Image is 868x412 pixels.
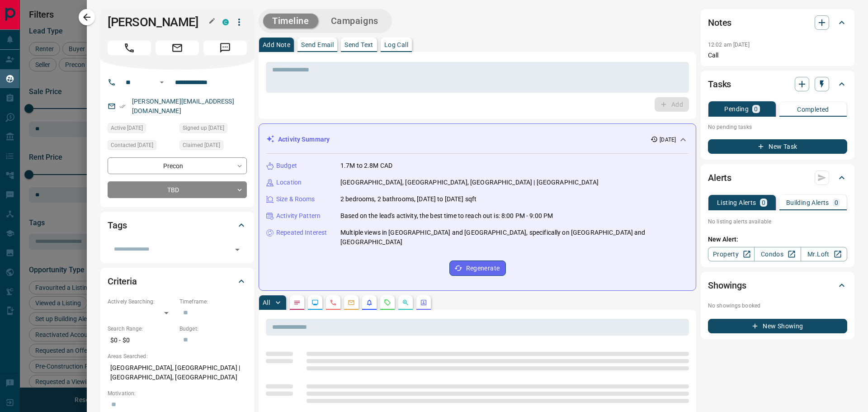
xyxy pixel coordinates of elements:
[717,199,756,206] p: Listing Alerts
[179,123,247,136] div: Mon Sep 01 2025
[420,299,427,306] svg: Agent Actions
[132,98,234,114] a: [PERSON_NAME][EMAIL_ADDRESS][DOMAIN_NAME]
[108,360,247,385] p: [GEOGRAPHIC_DATA], [GEOGRAPHIC_DATA] | [GEOGRAPHIC_DATA], [GEOGRAPHIC_DATA]
[708,77,731,91] h2: Tasks
[263,14,318,28] button: Timeline
[108,140,175,153] div: Tue Sep 02 2025
[108,157,247,174] div: Precon
[263,299,270,306] p: All
[266,131,689,148] div: Activity Summary[DATE]
[322,14,387,28] button: Campaigns
[108,214,247,236] div: Tags
[708,12,847,33] div: Notes
[108,352,247,360] p: Areas Searched:
[108,270,247,292] div: Criteria
[330,299,337,306] svg: Calls
[708,170,731,185] h2: Alerts
[708,139,847,154] button: New Task
[340,178,599,187] p: [GEOGRAPHIC_DATA], [GEOGRAPHIC_DATA], [GEOGRAPHIC_DATA] | [GEOGRAPHIC_DATA]
[708,167,847,189] div: Alerts
[340,194,476,204] p: 2 bedrooms, 2 bathrooms, [DATE] to [DATE] sqft
[263,42,290,48] p: Add Note
[276,228,327,237] p: Repeated Interest
[340,211,553,221] p: Based on the lead's activity, the best time to reach out is: 8:00 PM - 9:00 PM
[708,51,847,60] p: Call
[111,141,153,150] span: Contacted [DATE]
[276,161,297,170] p: Budget
[708,278,746,293] h2: Showings
[786,199,829,206] p: Building Alerts
[708,73,847,95] div: Tasks
[708,218,847,226] p: No listing alerts available
[108,218,127,232] h2: Tags
[708,275,847,296] div: Showings
[222,19,229,25] div: condos.ca
[293,299,301,306] svg: Notes
[835,199,838,206] p: 0
[340,161,392,170] p: 1.7M to 2.8M CAD
[708,247,755,261] a: Property
[276,211,321,221] p: Activity Pattern
[108,389,247,398] p: Motivation:
[108,123,175,136] div: Mon Sep 01 2025
[183,141,220,150] span: Claimed [DATE]
[179,140,247,153] div: Tue Sep 02 2025
[276,194,315,204] p: Size & Rooms
[708,235,847,244] p: New Alert:
[708,42,750,48] p: 12:02 am [DATE]
[301,42,334,48] p: Send Email
[402,299,409,306] svg: Opportunities
[179,325,247,333] p: Budget:
[762,199,765,206] p: 0
[156,77,167,88] button: Open
[384,299,391,306] svg: Requests
[801,247,847,261] a: Mr.Loft
[724,106,749,112] p: Pending
[108,41,151,55] span: Call
[660,136,676,144] p: [DATE]
[108,274,137,289] h2: Criteria
[119,103,126,109] svg: Email Verified
[340,228,689,247] p: Multiple views in [GEOGRAPHIC_DATA] and [GEOGRAPHIC_DATA], specifically on [GEOGRAPHIC_DATA] and ...
[108,298,175,306] p: Actively Searching:
[108,325,175,333] p: Search Range:
[708,319,847,333] button: New Showing
[231,243,244,256] button: Open
[754,247,801,261] a: Condos
[108,15,209,29] h1: [PERSON_NAME]
[708,302,847,310] p: No showings booked
[203,41,247,55] span: Message
[348,299,355,306] svg: Emails
[179,298,247,306] p: Timeframe:
[449,260,506,276] button: Regenerate
[311,299,319,306] svg: Lead Browsing Activity
[366,299,373,306] svg: Listing Alerts
[111,123,143,133] span: Active [DATE]
[156,41,199,55] span: Email
[183,123,224,133] span: Signed up [DATE]
[708,15,731,30] h2: Notes
[108,181,247,198] div: TBD
[708,120,847,134] p: No pending tasks
[797,106,829,113] p: Completed
[754,106,758,112] p: 0
[108,333,175,348] p: $0 - $0
[344,42,373,48] p: Send Text
[278,135,330,144] p: Activity Summary
[384,42,408,48] p: Log Call
[276,178,302,187] p: Location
